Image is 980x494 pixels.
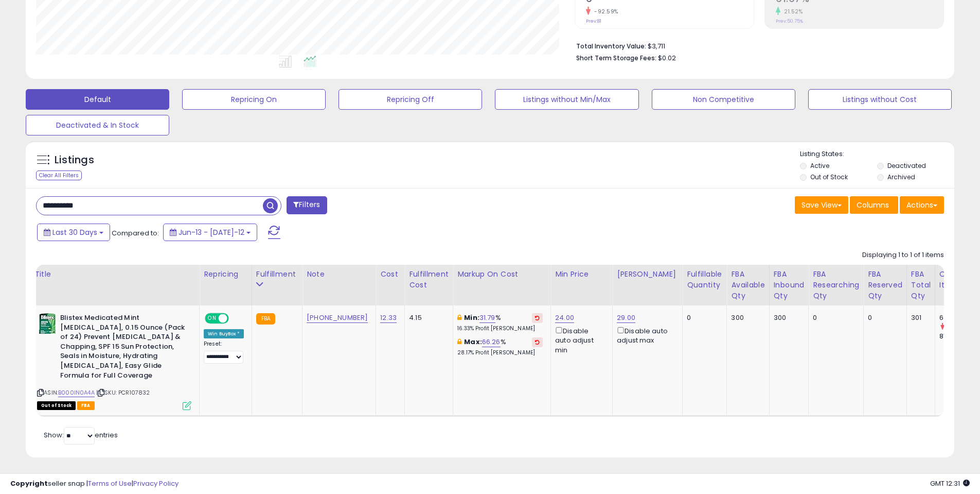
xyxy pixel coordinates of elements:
[576,42,646,50] b: Total Inventory Value:
[930,479,970,488] span: 2025-08-12 12:31 GMT
[731,269,764,301] div: FBA Available Qty
[464,337,482,347] b: Max:
[26,115,169,135] button: Deactivated & In Stock
[687,313,719,322] div: 0
[457,325,543,332] p: 16.33% Profit [PERSON_NAME]
[256,269,298,280] div: Fulfillment
[37,313,58,334] img: 418TSqRweRL._SL40_.jpg
[206,314,219,323] span: ON
[495,89,638,110] button: Listings without Min/Max
[52,227,97,237] span: Last 30 Days
[868,313,899,322] div: 0
[10,479,179,489] div: seller snap | |
[687,269,722,291] div: Fulfillable Quantity
[555,269,608,280] div: Min Price
[37,224,110,241] button: Last 30 Days
[810,161,829,170] label: Active
[555,313,574,323] a: 24.00
[36,171,82,180] div: Clear All Filters
[868,269,902,301] div: FBA Reserved Qty
[77,401,95,410] span: FBA
[133,479,179,488] a: Privacy Policy
[37,313,191,409] div: ASIN:
[457,269,546,280] div: Markup on Cost
[800,149,954,159] p: Listing States:
[287,196,327,214] button: Filters
[774,269,805,301] div: FBA inbound Qty
[780,8,803,15] small: 21.52%
[34,269,195,280] div: Title
[453,265,551,305] th: The percentage added to the cost of goods (COGS) that forms the calculator for Min & Max prices.
[307,313,368,323] a: [PHONE_NUMBER]
[409,313,445,322] div: 4.15
[10,479,48,488] strong: Copyright
[586,18,601,24] small: Prev: 81
[939,269,977,291] div: Ordered Items
[60,313,185,383] b: Blistex Medicated Mint [MEDICAL_DATA], 0.15 Ounce (Pack of 24) Prevent [MEDICAL_DATA] & Chapping,...
[88,479,132,488] a: Terms of Use
[179,227,244,237] span: Jun-13 - [DATE]-12
[774,313,801,322] div: 300
[911,269,931,301] div: FBA Total Qty
[457,349,543,356] p: 28.17% Profit [PERSON_NAME]
[37,401,76,410] span: All listings that are currently out of stock and unavailable for purchase on Amazon
[857,200,889,210] span: Columns
[256,313,275,325] small: FBA
[44,430,118,440] span: Show: entries
[163,224,257,241] button: Jun-13 - [DATE]-12
[380,313,397,323] a: 12.33
[617,269,678,280] div: [PERSON_NAME]
[479,313,495,323] a: 31.79
[338,89,482,110] button: Repricing Off
[457,313,543,332] div: %
[887,161,926,170] label: Deactivated
[652,89,795,110] button: Non Competitive
[555,325,604,355] div: Disable auto adjust min
[307,269,371,280] div: Note
[26,89,169,110] button: Default
[911,313,927,322] div: 301
[813,269,859,301] div: FBA Researching Qty
[850,196,898,214] button: Columns
[55,153,94,167] h5: Listings
[58,388,95,397] a: B000IN0A4A
[96,388,150,397] span: | SKU: PCR107832
[204,329,244,338] div: Win BuyBox *
[457,337,543,356] div: %
[617,313,635,323] a: 29.00
[731,313,761,322] div: 300
[900,196,944,214] button: Actions
[204,340,244,364] div: Preset:
[227,314,244,323] span: OFF
[862,250,944,260] div: Displaying 1 to 1 of 1 items
[591,8,618,15] small: -92.59%
[482,337,501,347] a: 66.26
[112,228,159,238] span: Compared to:
[182,89,326,110] button: Repricing On
[795,196,848,214] button: Save View
[813,313,856,322] div: 0
[887,173,915,181] label: Archived
[576,54,656,62] b: Short Term Storage Fees:
[810,173,848,181] label: Out of Stock
[409,269,449,291] div: Fulfillment Cost
[464,313,479,322] b: Min:
[380,269,400,280] div: Cost
[658,53,676,63] span: $0.02
[776,18,803,24] small: Prev: 50.75%
[204,269,247,280] div: Repricing
[808,89,952,110] button: Listings without Cost
[576,39,936,52] li: $3,711
[617,325,674,345] div: Disable auto adjust max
